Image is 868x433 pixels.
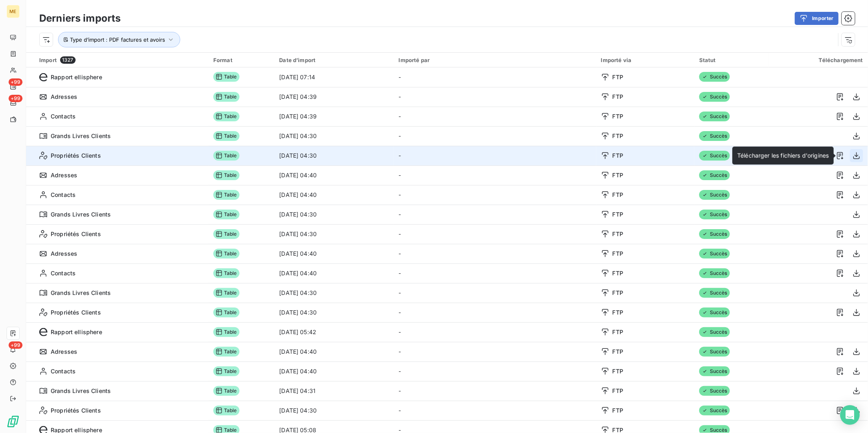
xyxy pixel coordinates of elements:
[394,146,596,165] td: -
[394,381,596,401] td: -
[9,341,22,349] span: +99
[213,57,269,63] div: Format
[394,224,596,244] td: -
[274,263,394,283] td: [DATE] 04:40
[51,152,101,160] span: Propriétés Clients
[601,57,689,63] div: Importé via
[699,57,764,63] div: Statut
[613,348,623,356] span: FTP
[699,190,730,200] span: Succès
[274,87,394,107] td: [DATE] 04:39
[51,367,76,375] span: Contacts
[699,151,730,161] span: Succès
[399,57,591,63] div: Importé par
[699,406,730,415] span: Succès
[213,131,239,141] span: Table
[70,36,165,43] span: Type d’import : PDF factures et avoirs
[613,250,623,258] span: FTP
[699,112,730,121] span: Succès
[60,56,76,64] span: 1327
[699,268,730,278] span: Succès
[213,112,239,121] span: Table
[51,289,111,297] span: Grands Livres Clients
[51,73,102,81] span: Rapport ellisphere
[213,72,239,82] span: Table
[51,250,77,258] span: Adresses
[394,205,596,224] td: -
[613,387,623,395] span: FTP
[213,170,239,180] span: Table
[51,269,76,277] span: Contacts
[699,170,730,180] span: Succès
[274,146,394,165] td: [DATE] 04:30
[274,244,394,263] td: [DATE] 04:40
[213,210,239,219] span: Table
[274,283,394,303] td: [DATE] 04:30
[699,288,730,298] span: Succès
[274,185,394,205] td: [DATE] 04:40
[795,12,839,25] button: Importer
[394,126,596,146] td: -
[394,165,596,185] td: -
[58,32,180,47] button: Type d’import : PDF factures et avoirs
[213,366,239,376] span: Table
[39,56,204,64] div: Import
[613,269,623,277] span: FTP
[394,303,596,322] td: -
[613,132,623,140] span: FTP
[699,308,730,317] span: Succès
[9,78,22,86] span: +99
[213,229,239,239] span: Table
[699,386,730,396] span: Succès
[613,112,623,121] span: FTP
[613,406,623,415] span: FTP
[394,362,596,381] td: -
[213,151,239,161] span: Table
[51,112,76,121] span: Contacts
[213,386,239,396] span: Table
[699,72,730,82] span: Succès
[213,308,239,317] span: Table
[51,308,101,317] span: Propriétés Clients
[51,348,77,356] span: Adresses
[774,57,863,63] div: Téléchargement
[213,190,239,200] span: Table
[613,289,623,297] span: FTP
[9,95,22,102] span: +99
[274,67,394,87] td: [DATE] 07:14
[213,268,239,278] span: Table
[213,249,239,259] span: Table
[274,381,394,401] td: [DATE] 04:31
[213,92,239,102] span: Table
[213,406,239,415] span: Table
[699,347,730,357] span: Succès
[699,327,730,337] span: Succès
[51,387,111,395] span: Grands Livres Clients
[51,230,101,238] span: Propriétés Clients
[394,322,596,342] td: -
[274,165,394,185] td: [DATE] 04:40
[394,244,596,263] td: -
[7,5,20,18] div: ME
[394,401,596,420] td: -
[699,249,730,259] span: Succès
[613,73,623,81] span: FTP
[394,107,596,126] td: -
[699,131,730,141] span: Succès
[613,210,623,219] span: FTP
[394,283,596,303] td: -
[51,328,102,336] span: Rapport ellisphere
[699,92,730,102] span: Succès
[699,210,730,219] span: Succès
[39,11,121,26] h3: Derniers imports
[613,93,623,101] span: FTP
[737,152,829,159] span: Télécharger les fichiers d'origines
[394,342,596,362] td: -
[840,405,860,425] div: Open Intercom Messenger
[51,406,101,415] span: Propriétés Clients
[394,185,596,205] td: -
[51,93,77,101] span: Adresses
[613,328,623,336] span: FTP
[51,210,111,219] span: Grands Livres Clients
[613,152,623,160] span: FTP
